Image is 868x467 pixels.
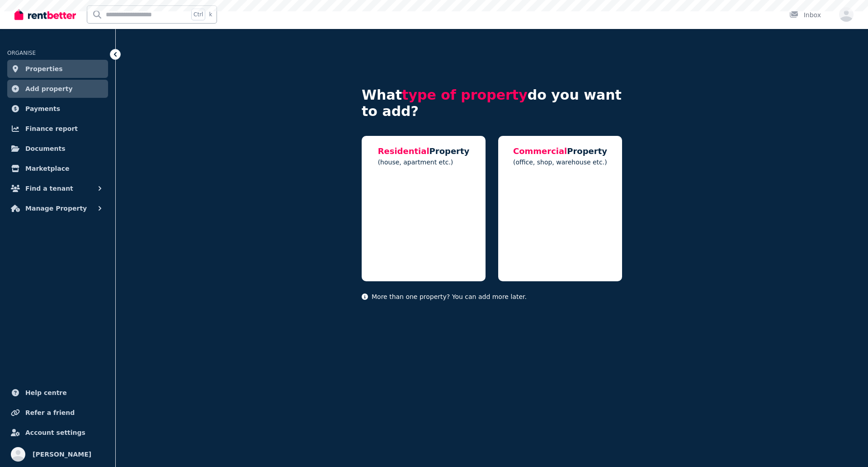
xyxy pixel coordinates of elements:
a: Help centre [7,384,108,402]
button: Manage Property [7,199,108,217]
img: Residential Property [371,172,476,253]
span: k [209,11,212,18]
img: Commercial Property [507,172,613,253]
button: Find a tenant [7,179,108,197]
span: Help centre [25,387,67,398]
span: Find a tenant [25,183,73,194]
a: Account settings [7,424,108,442]
span: Ctrl [191,9,205,20]
div: Inbox [789,10,821,19]
a: Finance report [7,120,108,138]
span: [PERSON_NAME] [33,449,91,460]
span: Payments [25,103,60,114]
span: Refer a friend [25,407,75,418]
span: Properties [25,63,63,74]
p: (house, apartment etc.) [378,158,470,167]
span: Documents [25,143,66,154]
a: Refer a friend [7,404,108,422]
a: Add property [7,80,108,98]
h5: Property [513,145,607,158]
span: Finance report [25,123,78,134]
h4: What do you want to add? [362,87,622,120]
a: Documents [7,140,108,158]
a: Properties [7,60,108,78]
a: Payments [7,100,108,118]
span: Marketplace [25,163,69,174]
span: ORGANISE [7,50,36,56]
span: Residential [378,146,429,156]
span: Add property [25,83,73,94]
a: Marketplace [7,159,108,178]
img: RentBetter [14,8,76,21]
span: Manage Property [25,203,87,214]
p: (office, shop, warehouse etc.) [513,158,607,167]
span: type of property [402,87,528,103]
span: Account settings [25,427,85,438]
p: More than one property? You can add more later. [362,292,622,301]
h5: Property [378,145,470,158]
span: Commercial [513,146,567,156]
